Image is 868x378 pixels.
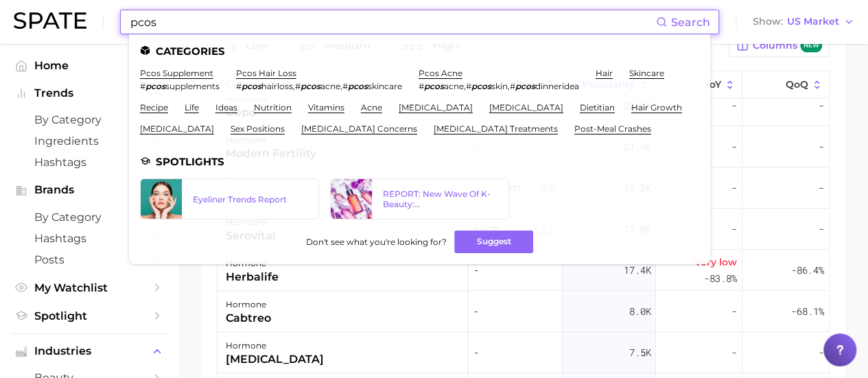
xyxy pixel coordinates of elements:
[731,97,737,114] span: -
[165,81,220,91] span: supplements
[787,18,839,25] span: US Market
[631,102,682,113] a: hair growth
[320,81,340,91] span: acne
[473,344,556,361] span: -
[731,221,737,237] span: -
[11,55,167,76] a: Home
[11,249,167,270] a: Posts
[140,81,145,91] span: #
[819,97,824,114] span: -
[731,180,737,196] span: -
[368,81,402,91] span: skincare
[629,68,664,78] a: skincare
[11,152,167,173] a: Hashtags
[731,344,737,361] span: -
[786,79,808,90] span: QoQ
[510,81,515,91] span: #
[383,189,497,209] div: REPORT: New Wave Of K-Beauty: [GEOGRAPHIC_DATA]’s Trending Innovations In Skincare & Color Cosmetics
[254,102,292,113] a: nutrition
[140,102,168,113] a: recipe
[729,34,830,57] button: Columnsnew
[226,351,324,368] div: [MEDICAL_DATA]
[193,194,307,204] div: Eyeliner Trends Report
[34,87,144,99] span: Trends
[11,206,167,228] a: by Category
[791,303,824,320] span: -68.1%
[140,178,319,220] a: Eyeliner Trends Report
[419,81,579,91] div: , ,
[11,277,167,298] a: My Watchlist
[34,113,144,126] span: by Category
[434,123,558,134] a: [MEDICAL_DATA] treatments
[424,81,444,91] em: pcos
[11,83,167,104] button: Trends
[226,310,271,327] div: cabtreo
[261,81,293,91] span: hairloss
[11,305,167,327] a: Spotlight
[140,156,699,167] li: Spotlights
[399,102,473,113] a: [MEDICAL_DATA]
[34,281,144,294] span: My Watchlist
[535,81,579,91] span: dinneridea
[704,270,737,287] span: -83.8%
[348,81,368,91] em: pcos
[226,269,279,285] div: herbalife
[819,221,824,237] span: -
[819,344,824,361] span: -
[218,291,829,332] button: hormonecabtreo-8.0k--68.1%
[11,180,167,200] button: Brands
[753,18,783,25] span: Show
[34,309,144,322] span: Spotlight
[361,102,382,113] a: acne
[218,332,829,373] button: hormone[MEDICAL_DATA]-7.5k--
[218,250,829,291] button: hormoneherbalife-17.4kVery low-83.8%-86.4%
[580,102,615,113] a: dietitian
[671,16,710,29] span: Search
[749,13,858,31] button: ShowUS Market
[819,139,824,155] span: -
[629,303,650,320] span: 8.0k
[342,81,348,91] span: #
[473,262,556,279] span: -
[753,39,822,52] span: Columns
[34,156,144,169] span: Hashtags
[140,123,214,134] a: [MEDICAL_DATA]
[295,81,301,91] span: #
[140,45,699,57] li: Categories
[301,81,320,91] em: pcos
[308,102,344,113] a: vitamins
[34,211,144,224] span: by Category
[34,253,144,266] span: Posts
[629,344,650,361] span: 7.5k
[489,102,563,113] a: [MEDICAL_DATA]
[473,303,556,320] span: -
[236,68,296,78] a: pcos hair loss
[231,123,285,134] a: sex positions
[419,81,424,91] span: #
[226,338,324,354] div: hormone
[140,68,213,78] a: pcos supplement
[129,10,656,34] input: Search here for a brand, industry, or ingredient
[471,81,491,91] em: pcos
[11,341,167,362] button: Industries
[819,180,824,196] span: -
[301,123,417,134] a: [MEDICAL_DATA] concerns
[800,39,822,52] span: new
[34,59,144,72] span: Home
[454,231,533,253] button: Suggest
[14,12,86,29] img: SPATE
[574,123,651,134] a: post-meal crashes
[419,68,462,78] a: pcos acne
[694,254,737,270] span: Very low
[466,81,471,91] span: #
[145,81,165,91] em: pcos
[11,130,167,152] a: Ingredients
[330,178,509,220] a: REPORT: New Wave Of K-Beauty: [GEOGRAPHIC_DATA]’s Trending Innovations In Skincare & Color Cosmetics
[236,81,402,91] div: , ,
[242,81,261,91] em: pcos
[515,81,535,91] em: pcos
[226,296,271,313] div: hormone
[731,139,737,155] span: -
[444,81,464,91] span: acne
[731,303,737,320] span: -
